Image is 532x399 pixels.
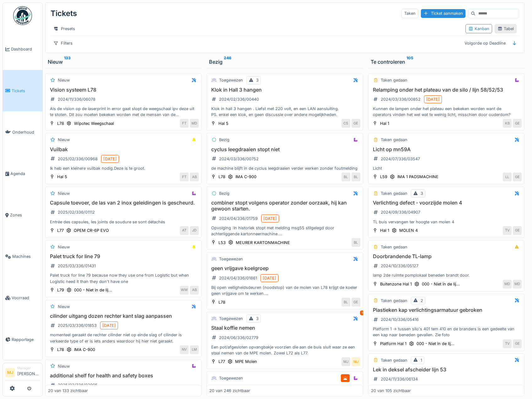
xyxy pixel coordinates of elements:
div: Toegewezen [219,77,243,83]
h3: Capsule toevoer, de las van 2 inox geleidingen is gescheurd. [48,200,199,206]
a: Voorraad [3,277,42,319]
div: Nieuw [58,190,70,196]
div: Filters [51,39,75,48]
div: 2025/03/336/01853 [58,322,97,328]
div: Tickets [51,5,77,22]
div: Nieuw [58,363,70,369]
div: [DATE] [263,275,276,281]
a: Dashboard [3,29,42,70]
div: LL [503,173,512,181]
div: BL [341,298,350,306]
h3: Staal koffie nemen [209,325,360,331]
h3: cyclus leegdraaien stopt niet [209,146,360,152]
div: 2024/04/336/01861 [219,275,257,281]
div: Manager [17,366,40,370]
h3: Plastieken kap verlichtingsarmatuur gebroken [371,307,522,313]
div: Hal 5 [57,174,67,180]
div: GE [352,119,360,128]
div: L79 [57,287,64,293]
div: Nieuw [58,244,70,250]
div: Ticket aanmaken [421,9,465,18]
div: [DATE] [426,96,440,102]
div: Nieuw [48,58,199,66]
div: Toegewezen [219,375,243,381]
div: L78 [218,174,225,180]
div: OPEM CR-6P EVO [74,227,109,233]
div: Opvolging :In historiek stopt met melding msg55 stilgelegd door achterliggende kartonneermachine.... [209,225,360,237]
div: GE [513,119,522,128]
div: MJ [352,357,360,366]
div: CS [341,119,350,128]
span: Machines [12,253,40,259]
div: Buitenzone Hal 1 [380,281,412,287]
div: WW [180,286,189,295]
div: Taken gedaan [381,77,407,83]
div: MD [503,280,512,289]
div: 2024/10/336/05416 [381,317,419,322]
div: FT [180,119,189,128]
div: 20 van 133 zichtbaar [48,388,88,394]
h3: additional shelf for health and safety boxes [48,373,199,379]
h3: Lek in deksel afscheider lijn 53 [371,367,522,373]
div: 2024/03/336/00752 [219,156,259,162]
a: Machines [3,236,42,277]
img: Badge_color-CXgf-gQk.svg [13,6,32,25]
div: 2024/07/336/03547 [381,156,420,162]
div: Wipotec Weegschaal [74,120,114,126]
div: Taken gedaan [381,137,407,143]
div: 3 [256,77,259,83]
div: Bezig [219,190,229,196]
div: BL [352,238,360,247]
div: FT [180,173,189,181]
div: NV [180,345,189,354]
div: Licht [371,165,522,171]
h3: Klok in Hall 3 hangen [209,87,360,93]
div: Bezig [209,58,360,66]
div: MJ [341,357,350,366]
div: TL buis vervangen ter hoogte van molen 4 [371,219,522,225]
a: Onderhoud [3,111,42,153]
h3: Vision systeem L78 [48,87,199,93]
div: MEURER KARTONMACHINE [236,240,290,246]
div: JD [190,226,199,235]
div: Volgorde op Deadline [462,39,508,48]
div: Presets [51,24,78,33]
div: Taken gedaan [381,190,407,196]
div: 3 [421,190,423,196]
div: AB [190,286,199,295]
div: Taken gedaan [381,298,407,304]
div: MPE Molen [235,359,257,364]
div: GE [513,226,522,235]
h3: cilinder uitgang dozen rechter kant slag aanpassen [48,313,199,319]
span: Agenda [10,171,40,177]
div: 2024/04/336/01759 [219,215,258,221]
div: IMA C-900 [74,347,95,353]
div: lamp 2de ruimte pomplokaal beneden brandt door. [371,272,522,278]
div: L53 [218,240,226,246]
div: TV [503,226,512,235]
div: Nieuw [58,137,70,143]
span: Tickets [12,88,40,94]
div: Toegewezen [219,256,243,262]
div: Taken gedaan [381,244,407,250]
div: Platform Hal 1 [380,341,406,347]
div: Taken gedaan [381,357,407,363]
div: Nieuw [58,304,70,310]
div: 2024/09/336/04907 [381,209,420,215]
li: [PERSON_NAME] [17,366,40,379]
div: Bezig [219,137,229,143]
div: momenteel geraakt de rechter cilinder niet op einde slag of cilinder is verkeerde type of er is i... [48,332,199,344]
div: 20 van 246 zichtbaar [209,388,250,394]
span: Rapportage [12,337,40,343]
div: 1 [421,357,422,363]
div: GE [513,339,522,348]
div: L77 [57,227,64,233]
h3: geen vrijgave koelgroep [209,265,360,271]
span: Voorraad [12,295,40,301]
div: GE [513,173,522,181]
div: Ik heb een kleinere vuilbak nodig.Deze is te groot. [48,165,199,171]
div: KB [503,119,512,128]
div: Te controleren [371,58,522,66]
div: 000 - Niet in de lij... [422,281,460,287]
div: Taken [401,9,418,18]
